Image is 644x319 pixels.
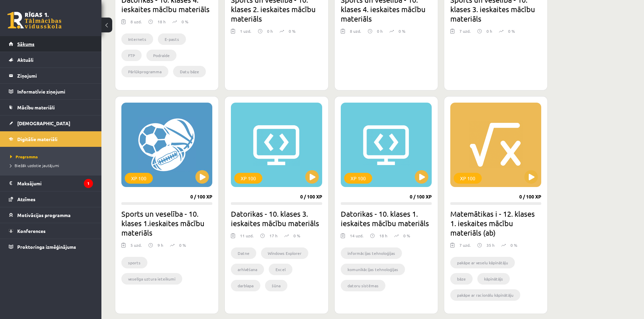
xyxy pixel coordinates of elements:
li: Pārlūkprogramma [121,66,168,77]
a: Motivācijas programma [9,207,93,223]
p: 0 % [289,28,295,34]
li: pakāpe ar racionālu kāpinātāju [450,289,520,301]
div: XP 100 [234,173,262,184]
li: bāze [450,273,473,285]
p: 0 % [403,233,410,239]
a: Ziņojumi [9,68,93,83]
li: FTP [121,50,142,61]
li: Excel [269,264,292,275]
p: 0 h [486,28,492,34]
span: Atzīmes [17,196,35,202]
a: Atzīmes [9,191,93,207]
p: 0 % [399,28,405,34]
li: kāpinātājs [477,273,510,285]
i: 1 [84,179,93,188]
div: 1 uzd. [240,28,251,38]
p: 9 h [158,242,163,248]
a: Maksājumi1 [9,176,93,191]
li: sports [121,257,147,268]
div: 14 uzd. [350,233,363,243]
span: [DEMOGRAPHIC_DATA] [17,120,70,126]
li: Datne [231,247,256,259]
a: Rīgas 1. Tālmācības vidusskola [7,12,62,29]
li: pakāpe ar veselu kāpinātāju [450,257,515,268]
p: 18 h [379,233,387,239]
span: Motivācijas programma [17,212,71,218]
h2: Datorikas - 10. klases 1. ieskaites mācību materiāls [341,209,432,228]
h2: Matemātikas i - 12. klases 1. ieskaites mācību materiāls (ab) [450,209,541,237]
p: 0 % [510,242,517,248]
p: 18 h [158,19,166,25]
p: 0 % [182,19,188,25]
span: Mācību materiāli [17,104,55,110]
a: Konferences [9,223,93,239]
p: 0 h [377,28,383,34]
div: 7 uzd. [459,28,471,38]
li: Windows Explorer [261,247,308,259]
div: 8 uzd. [350,28,361,38]
a: Programma [10,154,95,160]
span: Biežāk uzdotie jautājumi [10,163,59,168]
li: veselīga uztura ieteikumi [121,273,182,285]
p: 0 % [508,28,515,34]
legend: Informatīvie ziņojumi [17,84,93,99]
legend: Ziņojumi [17,68,93,83]
p: 0 h [267,28,273,34]
li: Podraide [146,50,176,61]
li: komunikācijas tehnoloģijas [341,264,405,275]
li: arhivēšana [231,264,264,275]
li: Datu bāze [173,66,206,77]
div: 8 uzd. [130,19,142,29]
span: Proktoringa izmēģinājums [17,244,76,250]
li: E-pasts [158,33,186,45]
div: 7 uzd. [459,242,471,252]
li: informācijas tehnoloģijas [341,247,402,259]
div: XP 100 [344,173,372,184]
li: datoru sistēmas [341,280,385,291]
div: XP 100 [125,173,153,184]
p: 0 % [179,242,186,248]
a: [DEMOGRAPHIC_DATA] [9,115,93,131]
div: 5 uzd. [130,242,142,252]
p: 0 % [293,233,300,239]
legend: Maksājumi [17,176,93,191]
p: 17 h [269,233,278,239]
span: Konferences [17,228,46,234]
a: Mācību materiāli [9,100,93,115]
span: Programma [10,154,38,159]
div: XP 100 [454,173,482,184]
a: Proktoringa izmēģinājums [9,239,93,255]
li: darblapa [231,280,260,291]
a: Biežāk uzdotie jautājumi [10,162,95,168]
li: Internets [121,33,153,45]
a: Digitālie materiāli [9,131,93,147]
a: Sākums [9,36,93,52]
span: Sākums [17,41,34,47]
p: 35 h [486,242,495,248]
h2: Datorikas - 10. klases 3. ieskaites mācību materiāls [231,209,322,228]
div: 11 uzd. [240,233,254,243]
li: šūna [265,280,287,291]
h2: Sports un veselība - 10. klases 1.ieskaites mācību materiāls [121,209,212,237]
a: Aktuāli [9,52,93,68]
span: Aktuāli [17,57,33,63]
span: Digitālie materiāli [17,136,57,142]
a: Informatīvie ziņojumi [9,84,93,99]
